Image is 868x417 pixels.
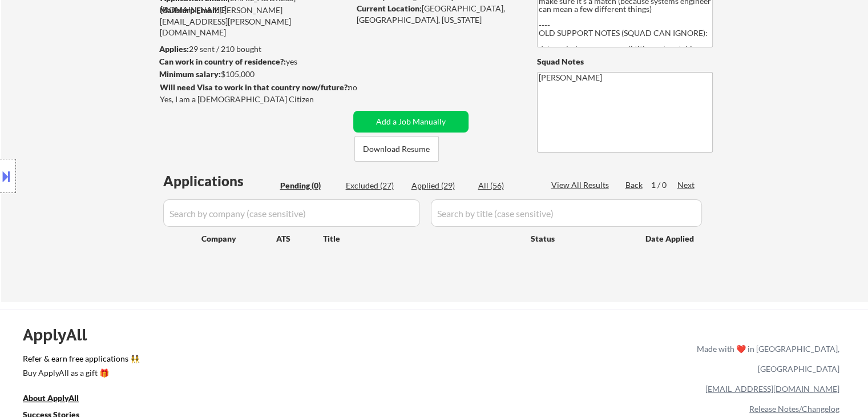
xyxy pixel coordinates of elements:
div: Date Applied [645,233,696,244]
strong: Will need Visa to work in that country now/future?: [160,82,350,92]
div: Title [323,233,520,244]
div: no [348,82,381,93]
div: Squad Notes [537,56,713,67]
button: Add a Job Manually [353,111,469,133]
div: Yes, I am a [DEMOGRAPHIC_DATA] Citizen [160,94,353,105]
div: 29 sent / 210 bought [159,43,349,55]
div: Buy ApplyAll as a gift 🎁 [23,369,137,377]
div: All (56) [478,180,535,191]
div: [PERSON_NAME][EMAIL_ADDRESS][PERSON_NAME][DOMAIN_NAME] [160,5,349,38]
div: ApplyAll [23,325,100,344]
div: $105,000 [159,69,349,80]
div: Next [677,179,696,191]
button: Download Resume [354,136,439,162]
strong: Can work in country of residence?: [159,57,286,66]
div: Excluded (27) [346,180,403,191]
u: About ApplyAll [23,393,79,403]
div: 1 / 0 [651,179,677,191]
div: Applied (29) [411,180,469,191]
input: Search by company (case sensitive) [163,199,420,227]
div: Back [625,179,644,191]
div: Applications [163,174,276,188]
div: View All Results [551,179,612,191]
strong: Minimum salary: [159,69,221,79]
strong: Mailslurp Email: [160,5,219,15]
strong: Applies: [159,44,189,54]
div: Status [531,228,629,248]
a: Refer & earn free applications 👯‍♀️ [23,355,458,367]
a: Buy ApplyAll as a gift 🎁 [23,367,137,381]
a: About ApplyAll [23,392,95,406]
input: Search by title (case sensitive) [431,199,702,227]
div: Made with ❤️ in [GEOGRAPHIC_DATA], [GEOGRAPHIC_DATA] [692,339,839,379]
div: Pending (0) [280,180,337,191]
div: ATS [276,233,323,244]
div: yes [159,56,346,67]
a: [EMAIL_ADDRESS][DOMAIN_NAME] [705,384,839,394]
div: Company [201,233,276,244]
strong: Current Location: [357,3,422,13]
a: Release Notes/Changelog [749,404,839,414]
div: [GEOGRAPHIC_DATA], [GEOGRAPHIC_DATA], [US_STATE] [357,3,518,25]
